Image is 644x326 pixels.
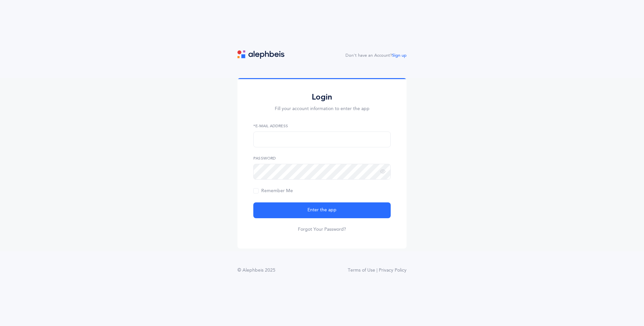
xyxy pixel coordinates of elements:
[237,267,275,274] div: © Alephbeis 2025
[298,226,346,233] a: Forgot Your Password?
[348,267,407,274] a: Terms of Use | Privacy Policy
[392,53,407,58] a: Sign up
[253,105,391,112] p: Fill your account information to enter the app
[253,92,391,102] h2: Login
[307,207,337,214] span: Enter the app
[253,188,293,193] span: Remember Me
[345,52,407,59] div: Don't have an Account?
[237,50,284,59] img: logo.svg
[253,155,391,161] label: Password
[253,123,391,129] label: *E-Mail Address
[253,202,391,218] button: Enter the app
